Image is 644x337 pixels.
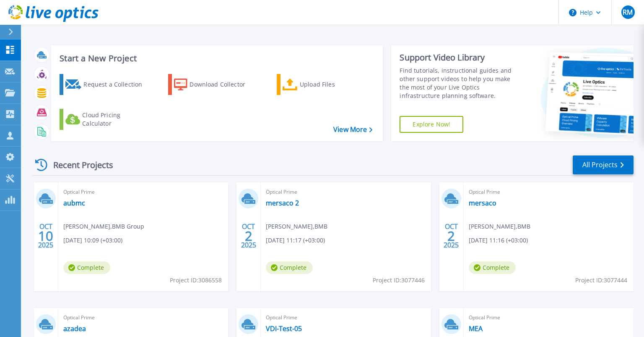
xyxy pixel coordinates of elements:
div: Upload Files [300,76,367,93]
div: OCT 2025 [38,221,54,251]
span: Optical Prime [63,187,223,197]
span: [PERSON_NAME] , BMB [469,222,530,231]
span: 2 [245,232,252,240]
span: [DATE] 11:17 (+03:00) [266,236,325,245]
span: Optical Prime [266,187,426,197]
div: Cloud Pricing Calculator [82,111,149,128]
a: MEA [469,324,483,333]
span: [DATE] 11:16 (+03:00) [469,236,528,245]
div: Find tutorials, instructional guides and other support videos to help you make the most of your L... [400,66,521,100]
span: [PERSON_NAME] , BMB [266,222,327,231]
div: Support Video Library [400,52,521,63]
span: 2 [447,232,455,240]
div: OCT 2025 [241,221,257,251]
a: Explore Now! [400,116,463,133]
div: OCT 2025 [443,221,459,251]
a: mersaco [469,199,496,207]
span: Complete [266,261,313,274]
div: Request a Collection [83,76,151,93]
a: All Projects [573,155,634,174]
span: Optical Prime [469,187,628,197]
span: Project ID: 3077444 [575,276,627,285]
span: Project ID: 3086558 [170,276,222,285]
span: [DATE] 10:09 (+03:00) [63,236,122,245]
a: Request a Collection [60,74,153,95]
a: VDI-Test-05 [266,324,302,333]
a: Download Collector [168,74,262,95]
a: View More [333,126,372,134]
span: 10 [38,232,53,240]
span: Optical Prime [63,313,223,322]
span: Optical Prime [469,313,628,322]
span: Complete [63,261,110,274]
a: azadea [63,324,86,333]
a: mersaco 2 [266,199,299,207]
span: Complete [469,261,516,274]
a: aubmc [63,199,85,207]
span: Project ID: 3077446 [373,276,425,285]
div: Download Collector [190,76,257,93]
a: Upload Files [277,74,370,95]
span: [PERSON_NAME] , BMB Group [63,222,144,231]
div: Recent Projects [32,155,125,175]
a: Cloud Pricing Calculator [60,109,153,130]
span: Optical Prime [266,313,426,322]
span: RM [623,9,633,16]
h3: Start a New Project [60,54,372,63]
